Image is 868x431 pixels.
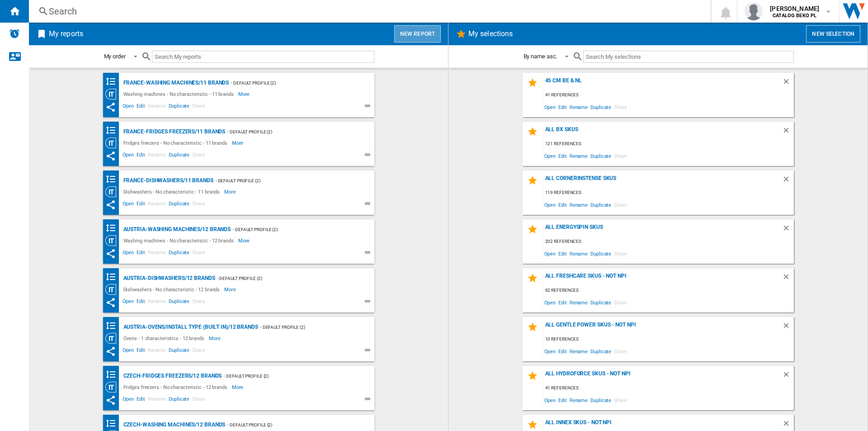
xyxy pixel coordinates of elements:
[467,25,514,43] h2: My selections
[209,333,222,344] span: More
[773,13,816,19] b: CATALOG BEKO PL
[146,346,167,357] span: Rename
[224,186,237,197] span: More
[135,297,146,308] span: Edit
[394,25,441,43] button: New report
[105,223,121,234] div: Brands banding
[568,247,589,260] span: Rename
[224,284,237,295] span: More
[121,199,136,210] span: Open
[589,199,613,211] span: Duplicate
[232,382,245,393] span: More
[104,53,126,60] div: My order
[543,138,794,150] div: 121 references
[135,395,146,406] span: Edit
[225,126,356,137] div: - Default profile (2)
[191,151,207,161] span: Share
[238,235,251,246] span: More
[167,346,191,357] span: Duplicate
[232,137,245,148] span: More
[121,186,225,197] div: Dishwashers - No characteristic - 11 brands
[589,247,613,260] span: Duplicate
[543,370,782,383] div: all hydroforce skus - not npi
[231,224,356,235] div: - Default profile (2)
[543,394,557,406] span: Open
[782,77,794,90] div: Delete
[121,126,226,137] div: France-Fridges freezers/11 brands
[782,370,794,383] div: Delete
[105,89,121,99] div: Category View
[9,28,20,39] img: alerts-logo.svg
[105,346,116,357] ng-md-icon: This report has been shared with you
[589,150,613,162] span: Duplicate
[557,247,568,260] span: Edit
[543,285,794,296] div: 62 references
[543,273,782,285] div: all freshcare skus - not npi
[146,151,167,161] span: Rename
[105,284,121,295] div: Category View
[121,346,136,357] span: Open
[167,297,191,308] span: Duplicate
[613,394,628,406] span: Share
[105,76,121,87] div: Brands banding
[191,248,207,259] span: Share
[613,199,628,211] span: Share
[167,151,191,161] span: Duplicate
[238,89,251,99] span: More
[146,297,167,308] span: Rename
[121,151,136,161] span: Open
[543,199,557,211] span: Open
[613,345,628,357] span: Share
[258,322,356,333] div: - Default profile (2)
[105,382,121,393] div: Category View
[105,174,121,185] div: Brands banding
[213,175,356,186] div: - Default profile (2)
[782,175,794,187] div: Delete
[770,4,819,13] span: [PERSON_NAME]
[543,187,794,199] div: 119 references
[543,224,782,236] div: all energyspin skus
[543,101,557,113] span: Open
[121,333,209,344] div: Ovens - 1 characteristics - 12 brands
[135,199,146,210] span: Edit
[167,102,191,113] span: Duplicate
[524,53,557,60] div: By name asc.
[146,199,167,210] span: Rename
[543,345,557,357] span: Open
[135,102,146,113] span: Edit
[543,383,794,394] div: 41 references
[543,77,782,90] div: 45 cm be & NL
[191,395,207,406] span: Share
[782,126,794,138] div: Delete
[543,90,794,101] div: 41 references
[613,150,628,162] span: Share
[105,235,121,246] div: Category View
[167,395,191,406] span: Duplicate
[121,248,136,259] span: Open
[745,2,763,20] img: profile.jpg
[121,175,213,186] div: France-Dishwashers/11 brands
[543,334,794,345] div: 10 references
[105,297,116,308] ng-md-icon: This report has been shared with you
[191,297,207,308] span: Share
[782,224,794,236] div: Delete
[568,296,589,308] span: Rename
[557,394,568,406] span: Edit
[105,395,116,406] ng-md-icon: This report has been shared with you
[105,151,116,161] ng-md-icon: This report has been shared with you
[135,346,146,357] span: Edit
[589,296,613,308] span: Duplicate
[568,150,589,162] span: Rename
[121,370,222,382] div: Czech-Fridges freezers/12 brands
[146,248,167,259] span: Rename
[568,345,589,357] span: Rename
[105,199,116,210] ng-md-icon: This report has been shared with you
[568,394,589,406] span: Rename
[105,320,121,332] div: Brands banding
[135,248,146,259] span: Edit
[105,333,121,344] div: Category View
[557,101,568,113] span: Edit
[121,419,226,431] div: Czech-Washing machines/12 brands
[105,271,121,283] div: Brands banding
[105,369,121,380] div: Brands banding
